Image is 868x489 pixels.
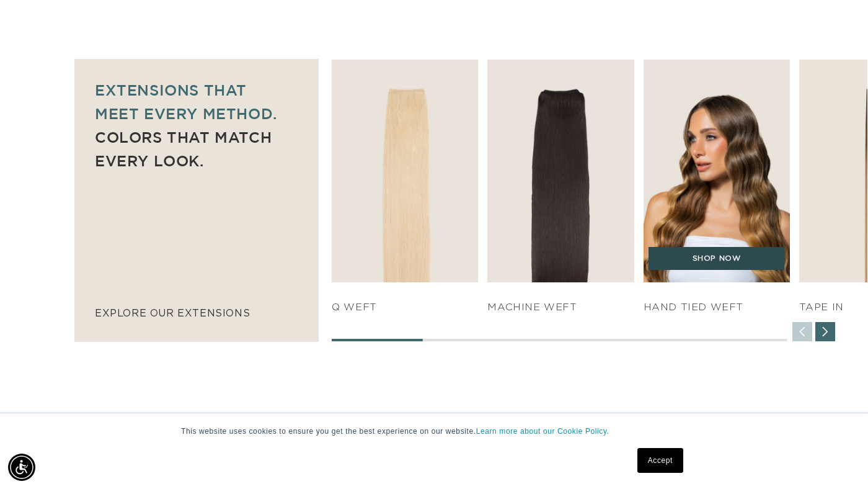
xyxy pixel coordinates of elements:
[806,429,868,489] iframe: Chat Widget
[181,426,687,437] p: This website uses cookies to ensure you get the best experience on our website.
[8,454,35,481] div: Accessibility Menu
[815,322,835,342] div: Next slide
[487,60,634,315] div: 2 / 7
[476,427,609,436] a: Learn more about our Cookie Policy.
[95,78,298,102] p: Extensions that
[332,60,478,315] div: 1 / 7
[332,301,478,314] h4: q weft
[487,301,634,314] h4: Machine Weft
[644,60,790,315] div: 3 / 7
[95,305,298,323] p: explore our extensions
[637,448,683,473] a: Accept
[95,125,298,173] p: Colors that match every look.
[640,54,794,289] img: HAND TIED WEFT
[95,102,298,125] p: meet every method.
[644,301,790,314] h4: HAND TIED WEFT
[649,247,784,271] a: SHOP NOW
